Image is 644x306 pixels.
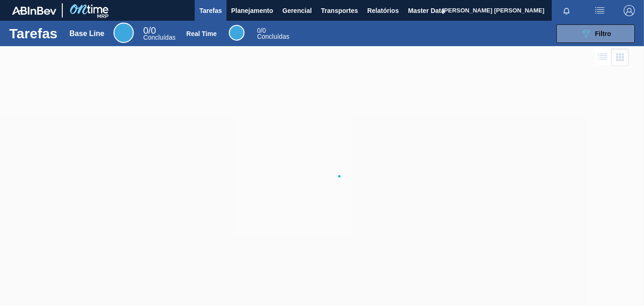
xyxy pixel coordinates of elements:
[229,25,244,41] div: Real Time
[143,25,156,36] span: / 0
[113,23,134,43] div: Base Line
[199,5,222,16] span: Tarefas
[186,30,217,37] div: Real Time
[282,5,312,16] span: Gerencial
[408,5,444,16] span: Master Data
[257,27,266,34] span: / 0
[367,5,399,16] span: Relatórios
[231,5,273,16] span: Planejamento
[624,5,635,16] img: Logout
[143,25,148,36] span: 0
[257,27,261,34] span: 0
[9,28,58,39] h1: Tarefas
[257,28,289,40] div: Real Time
[321,5,358,16] span: Transportes
[257,33,289,40] span: Concluídas
[143,27,175,41] div: Base Line
[70,30,105,38] div: Base Line
[595,30,611,37] span: Filtro
[556,24,635,43] button: Filtro
[552,4,581,17] button: Notificações
[12,6,56,15] img: TNhmsLtSVTkK8tSr43FrP2fwEKptu5GPRR3wAAAABJRU5ErkJggg==
[143,34,175,41] span: Concluídas
[594,5,605,16] img: userActions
